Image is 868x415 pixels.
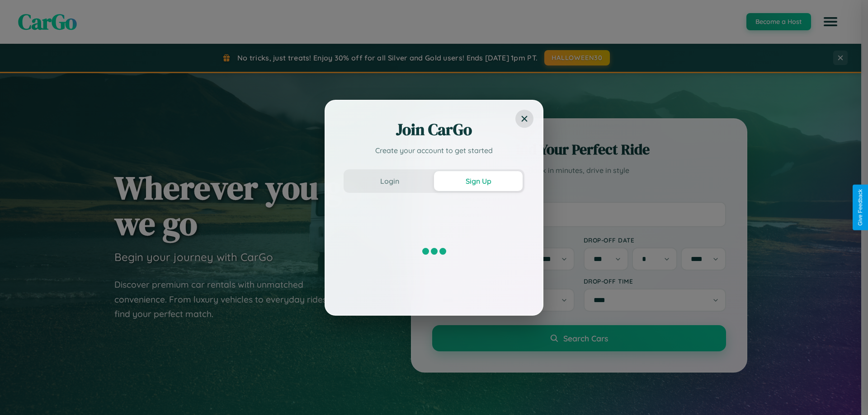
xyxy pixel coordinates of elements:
div: Give Feedback [857,189,863,226]
h2: Join CarGo [344,119,524,140]
iframe: Intercom live chat [9,384,31,406]
p: Create your account to get started [344,145,524,156]
button: Login [345,171,434,191]
button: Sign Up [434,171,523,191]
